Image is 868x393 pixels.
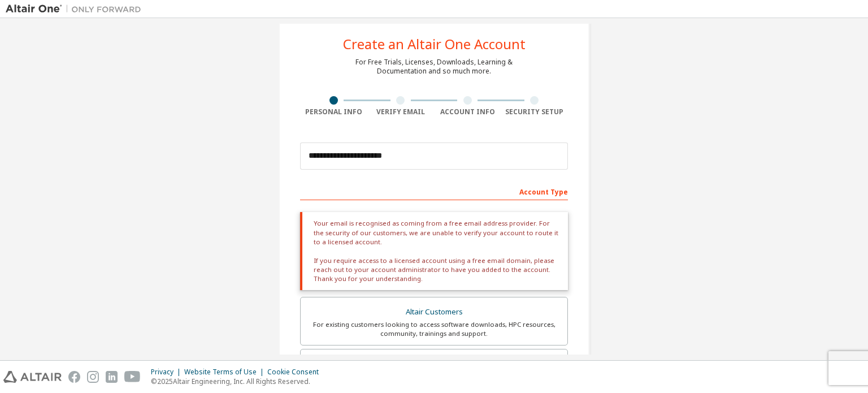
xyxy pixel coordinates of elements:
div: Verify Email [367,107,435,116]
p: © 2025 Altair Engineering, Inc. All Rights Reserved. [151,377,325,386]
div: Website Terms of Use [184,368,267,377]
div: Personal Info [300,107,367,116]
div: For Free Trials, Licenses, Downloads, Learning & Documentation and so much more. [355,58,513,76]
div: Account Type [300,182,568,200]
div: Your email is recognised as coming from a free email address provider. For the security of our cu... [300,212,568,290]
div: Privacy [151,368,184,377]
img: instagram.svg [87,371,99,383]
img: Altair One [6,3,147,15]
img: youtube.svg [124,371,141,383]
div: For existing customers looking to access software downloads, HPC resources, community, trainings ... [307,320,561,338]
img: altair_logo.svg [3,371,62,383]
img: linkedin.svg [106,371,118,383]
div: Security Setup [501,107,568,116]
div: Create an Altair One Account [343,37,526,51]
img: facebook.svg [68,371,80,383]
div: Cookie Consent [267,368,325,377]
div: Account Info [434,107,501,116]
div: Altair Customers [307,304,561,320]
